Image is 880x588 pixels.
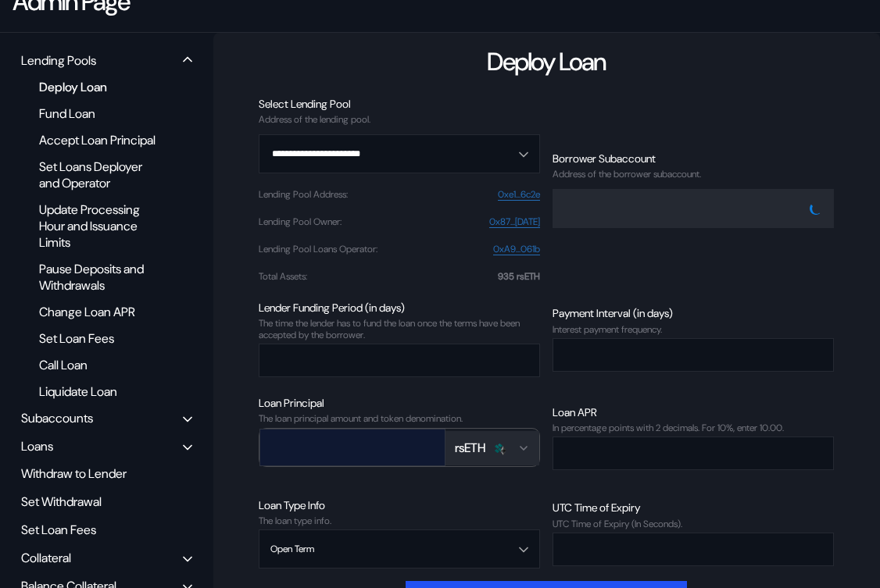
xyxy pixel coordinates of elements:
div: The time the lender has to fund the loan once the terms have been accepted by the borrower. [259,318,540,340]
div: Loan Principal [259,396,540,410]
div: Lending Pool Address : [259,189,348,200]
div: UTC Time of Expiry [553,501,834,515]
div: 935 rsETH [498,271,540,282]
button: Open menu for selecting token for payment [445,431,539,465]
div: Loan APR [553,405,834,419]
button: Open menu [259,134,540,173]
div: Update Processing Hour and Issuance Limits [31,199,173,253]
div: Set Loan Fees [31,328,173,349]
div: Loans [21,438,53,454]
div: Loan Type Info [259,498,540,512]
div: Change Loan APR [31,301,173,323]
div: Interest payment frequency. [553,324,834,335]
div: Deploy Loan [31,77,173,98]
a: 0xe1...6c2e [498,189,540,201]
div: The loan type info. [259,515,540,526]
div: Pause Deposits and Withdrawals [31,258,173,296]
div: In percentage points with 2 decimals. For 10%, enter 10.00. [553,422,834,433]
div: Lending Pool Loans Operator : [259,244,377,255]
div: Deploy Loan [487,45,606,78]
a: 0xA9...061b [493,244,540,255]
img: svg+xml,%3c [499,446,508,455]
div: rsETH [455,440,485,456]
div: Lender Funding Period (in days) [259,301,540,315]
div: Fund Loan [31,103,173,124]
div: Accept Loan Principal [31,130,173,151]
div: The loan principal amount and token denomination. [259,413,540,424]
div: Call Loan [31,355,173,376]
img: kelprseth_32.png [492,441,506,455]
div: Borrower Subaccount [553,151,834,166]
img: pending [810,202,822,215]
div: UTC Time of Expiry (In Seconds). [553,519,834,529]
button: Open menu [259,529,540,568]
div: Open Term [270,543,314,554]
div: Lending Pool Owner : [259,216,342,227]
div: Withdraw to Lender [16,461,198,486]
div: Subaccounts [21,410,93,426]
div: Set Loan Fees [16,518,198,542]
div: Address of the borrower subaccount. [553,169,834,180]
div: Set Withdrawal [16,490,198,514]
div: Collateral [21,550,71,566]
div: Liquidate Loan [31,381,173,402]
div: Lending Pools [21,52,96,69]
button: Open menu [553,189,834,228]
div: Payment Interval (in days) [553,306,834,320]
div: Total Assets : [259,271,307,282]
div: Select Lending Pool [259,97,540,111]
div: Address of the lending pool. [259,114,540,125]
div: Set Loans Deployer and Operator [31,156,173,194]
a: 0x87...[DATE] [489,216,540,228]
